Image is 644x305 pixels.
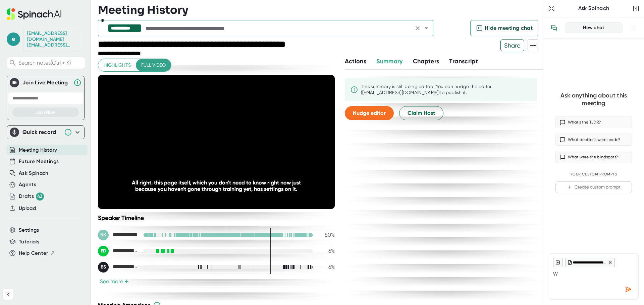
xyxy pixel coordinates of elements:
button: Create custom prompt [555,181,632,193]
span: Full video [141,61,166,69]
h3: Meeting History [98,4,188,16]
span: + [124,279,129,284]
div: Speaker Timeline [98,214,335,222]
button: What decisions were made? [555,134,632,146]
div: 6 % [318,248,335,254]
div: This summary is still being edited. You can nudge the editor ([EMAIL_ADDRESS][DOMAIN_NAME]) to pu... [361,84,531,95]
button: View conversation history [547,21,561,34]
div: Quick record [22,129,61,136]
div: BS [98,262,109,273]
div: edotson@starrez.com edotson@starrez.com [27,30,77,48]
span: Transcript [449,58,478,65]
div: Nicole Kelly [98,230,138,240]
button: Open [422,23,431,33]
button: Tutorials [19,238,39,246]
span: Join Now [36,109,55,115]
button: Full video [136,59,171,71]
button: Settings [19,226,39,234]
span: Chapters [413,58,439,65]
button: Collapse sidebar [3,289,13,300]
button: Join Now [12,107,79,117]
div: Your Custom Prompts [555,172,632,177]
button: Close conversation sidebar [631,4,641,13]
div: Send message [622,283,634,295]
div: Drafts [19,193,44,201]
div: Breanna Sheldon [98,262,138,273]
button: Highlights [98,59,136,71]
div: 43 [36,193,44,201]
span: Claim Host [408,109,435,117]
div: Elijah Dotson [98,246,138,256]
button: Nudge editor [345,106,394,120]
button: What’s the TLDR? [555,116,632,128]
span: Actions [345,58,366,65]
button: Drafts 43 [19,193,44,201]
button: Meeting History [19,146,57,154]
button: Expand to Ask Spinach page [547,4,556,13]
button: Future Meetings [19,158,59,165]
button: Upload [19,205,36,212]
div: All right, this page itself, which you don't need to know right now just because you haven't gone... [122,179,311,192]
span: Summary [376,58,402,65]
div: Join Live MeetingJoin Live Meeting [10,76,82,89]
span: Highlights [104,61,131,69]
button: Chapters [413,57,439,66]
button: Hide meeting chat [470,20,538,36]
button: Claim Host [399,106,443,120]
button: Ask Spinach [19,169,49,177]
textarea: W [553,267,634,283]
button: Summary [376,57,402,66]
button: What were the blindspots? [555,151,632,163]
button: Actions [345,57,366,66]
span: Nudge editor [353,110,386,116]
button: Clear [413,23,422,33]
button: Agents [19,181,36,188]
div: Join Live Meeting [22,79,70,86]
div: NK [98,230,109,240]
div: Ask Spinach [556,5,631,12]
div: 80 % [318,232,335,238]
span: e [7,32,20,46]
div: 6 % [318,264,335,270]
button: Transcript [449,57,478,66]
button: Share [500,40,524,51]
span: Help Center [19,249,48,257]
div: ED [98,246,109,256]
button: See more+ [98,278,131,285]
button: Help Center [19,249,55,257]
div: Ask anything about this meeting [555,92,632,107]
span: Hide meeting chat [485,24,533,32]
div: Quick record [10,126,82,139]
div: New chat [569,25,618,31]
img: Join Live Meeting [11,79,18,86]
span: Search notes (Ctrl + K) [18,60,83,66]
